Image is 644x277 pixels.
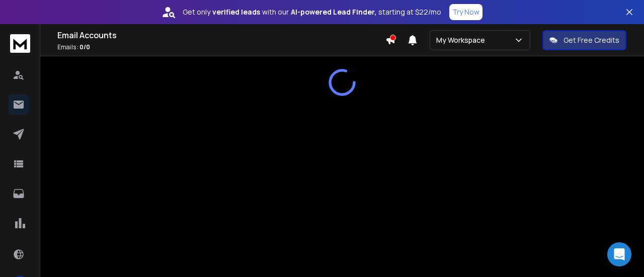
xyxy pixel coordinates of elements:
img: logo [10,34,30,53]
p: Emails : [57,43,385,51]
p: Get Free Credits [563,35,619,45]
button: Get Free Credits [542,30,626,50]
span: 0 / 0 [79,43,90,51]
p: Get only with our starting at $22/mo [183,7,441,17]
p: My Workspace [436,35,489,45]
strong: verified leads [212,7,260,17]
h1: Email Accounts [57,29,385,41]
div: Open Intercom Messenger [607,242,631,266]
p: Try Now [452,7,479,17]
button: Try Now [449,4,482,20]
strong: AI-powered Lead Finder, [291,7,376,17]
